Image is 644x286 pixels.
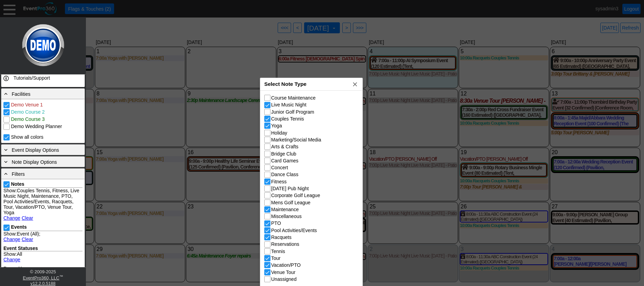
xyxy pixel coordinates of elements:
[271,262,301,268] label: Vacation/PTO
[20,17,66,73] img: Logo
[10,102,43,107] label: Demo Venue 1
[271,144,298,149] label: Arts & Crafts
[271,137,321,142] label: Marketing/Social Media
[12,91,30,97] span: Facilities
[11,72,72,84] td: Tutorials/Support
[271,249,285,254] label: Tennis
[10,116,45,122] label: Demo Course 3
[271,220,281,226] label: PTO
[3,237,20,242] a: Change
[271,123,282,128] label: Yoga
[3,245,82,251] div: Event Statuses
[22,237,33,242] a: Clear
[271,255,280,261] label: Tour
[271,186,309,191] label: [DATE] Pub Night
[31,281,56,286] a: v12.2.0.5188
[271,193,320,198] label: Corporate Golf League
[271,158,298,163] label: Card Games
[271,102,307,107] label: Live Music Night
[10,109,45,115] label: Demo Course 2
[23,275,59,281] a: EventPro360, LLC
[271,116,304,122] label: Couples Tennis
[12,147,59,153] span: Event Display Options
[3,188,79,215] span: Couples Tennis, Fitness, Live Music Night, Maintenance, PTO, Pool Activities/Events, Racquets, To...
[271,200,310,205] label: Mens Golf League
[271,179,287,184] label: Fitness
[10,124,62,129] label: Demo Wedding Planner
[271,207,299,212] label: Maintenance
[12,159,57,165] span: Note Display Options
[17,231,40,237] span: Event (All);
[271,234,291,240] label: Racquets
[3,90,83,98] div: Facilities
[271,276,297,282] label: Unassigned
[22,215,33,221] a: Clear
[59,274,63,278] sup: ™
[271,95,315,101] label: Course Maintenance
[2,269,84,274] div: © 2009- 2025
[3,146,83,153] div: Event Display Options
[271,228,317,233] label: Pool Activities/Events
[271,151,296,157] label: Bridge Club
[271,172,298,177] label: Dance Class
[264,81,307,87] span: Select Note Type
[17,251,22,257] span: All
[271,165,288,170] label: Concert
[271,241,299,247] label: Reservations
[3,257,20,262] a: Change
[271,270,296,275] label: Venue Tour
[3,251,82,262] div: Show:
[3,215,20,221] a: Change
[3,231,82,242] div: Show:
[271,214,302,219] label: Miscellaneous
[3,158,83,165] div: Note Display Options
[3,170,83,178] div: Filters
[271,130,287,136] label: Holiday
[12,171,25,177] span: Filters
[11,181,24,187] label: Notes
[271,109,314,115] label: Junior Golf Program
[3,266,82,272] div: Room Use
[10,134,43,140] label: Show all colors
[3,188,82,221] div: Show:
[11,224,27,230] label: Events
[1,72,85,84] tr: Tutorials/Support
